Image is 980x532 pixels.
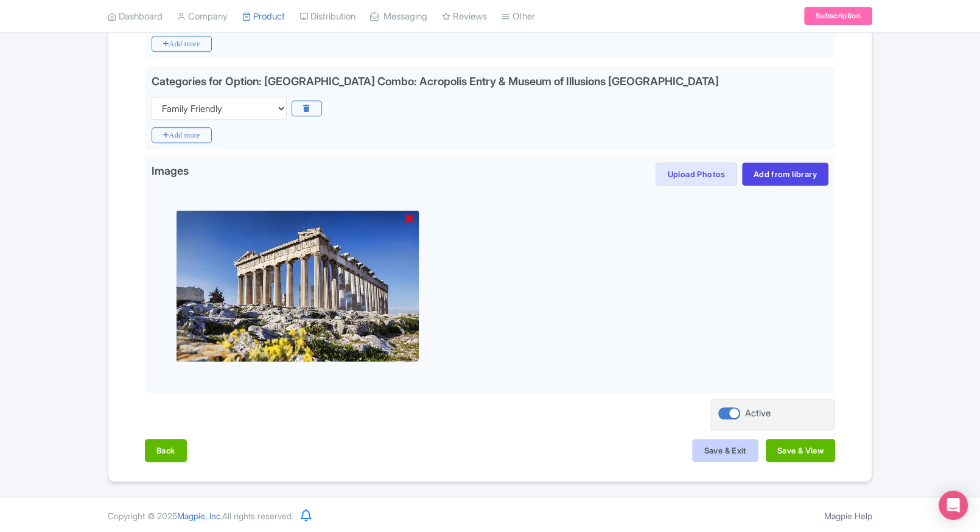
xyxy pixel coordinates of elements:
button: Save & View [766,439,835,462]
div: Active [745,407,771,421]
span: Magpie, Inc. [177,511,222,521]
span: Images [152,163,189,182]
div: Categories for Option: [GEOGRAPHIC_DATA] Combo: Acropolis Entry & Museum of Illusions [GEOGRAPHIC... [152,75,719,88]
div: Open Intercom Messenger [939,491,968,520]
i: Add more [152,36,212,52]
a: Add from library [742,163,828,186]
a: Subscription [804,7,872,26]
a: Magpie Help [824,511,872,521]
button: Save & Exit [692,439,758,462]
button: Back [145,439,187,462]
i: Add more [152,127,212,143]
img: c5haml0k9p5dpymfaenh.jpg [176,210,419,362]
button: Upload Photos [656,163,737,186]
div: Copyright © 2025 All rights reserved. [100,509,301,522]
